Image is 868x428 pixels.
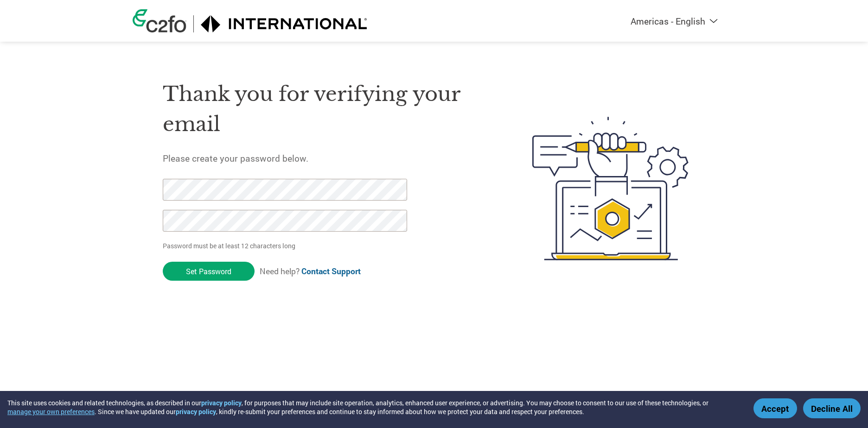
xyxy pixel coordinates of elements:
a: privacy policy [176,407,216,416]
a: privacy policy [201,398,242,407]
span: Need help? [260,266,361,277]
h5: Please create your password below. [163,152,488,164]
p: Password must be at least 12 characters long [163,241,410,251]
button: Decline All [803,398,861,418]
a: Contact Support [301,266,361,277]
img: c2fo logo [133,9,186,32]
input: Set Password [163,262,255,281]
button: manage your own preferences [7,407,95,416]
button: Accept [753,398,797,418]
div: This site uses cookies and related technologies, as described in our , for purposes that may incl... [7,398,740,416]
img: International Motors, LLC. [201,15,368,32]
h1: Thank you for verifying your email [163,79,488,139]
img: create-password [516,66,706,311]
